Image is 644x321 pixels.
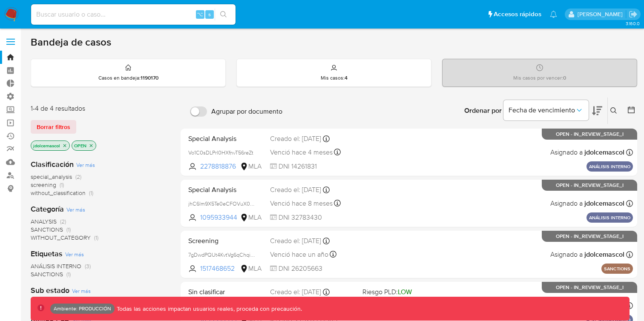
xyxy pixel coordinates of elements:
p: Ambiente: PRODUCCIÓN [54,307,111,310]
span: s [208,10,211,18]
a: Salir [629,10,638,19]
button: search-icon [215,9,232,20]
span: Accesos rápidos [494,10,541,19]
span: ⌥ [197,10,203,18]
p: joaquin.dolcemascolo@mercadolibre.com [578,10,626,18]
input: Buscar usuario o caso... [31,9,236,20]
p: Todas las acciones impactan usuarios reales, proceda con precaución. [115,305,302,313]
a: Notificaciones [550,11,557,18]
